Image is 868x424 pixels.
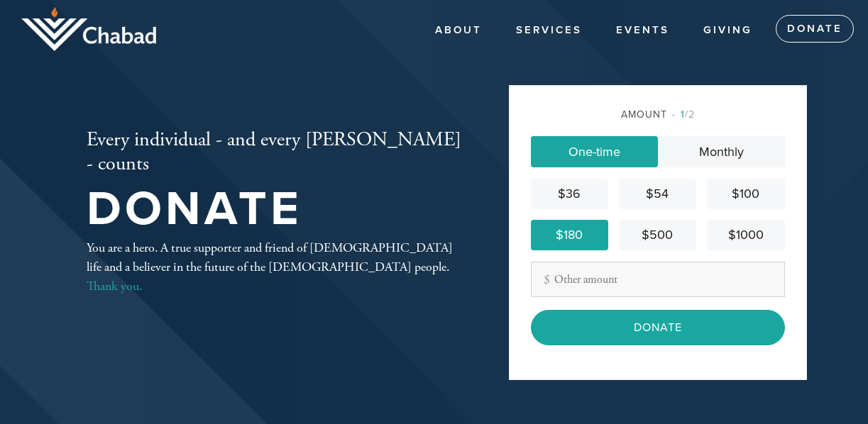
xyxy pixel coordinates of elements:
[87,278,142,294] a: Thank you.
[693,17,763,44] a: Giving
[672,108,695,121] span: /2
[424,17,493,44] a: About
[531,262,785,297] input: Other amount
[619,179,696,209] a: $54
[681,108,685,121] span: 1
[531,310,785,345] input: Donate
[537,225,603,245] div: $180
[625,184,691,203] div: $54
[531,220,608,250] a: $180
[531,179,608,209] a: $36
[21,7,156,51] img: logo_half.png
[625,225,691,245] div: $500
[531,107,785,122] div: Amount
[776,15,854,43] a: Donate
[505,17,593,44] a: Services
[713,184,779,203] div: $100
[707,179,784,209] a: $100
[605,17,680,44] a: Events
[87,238,463,296] div: You are a hero. A true supporter and friend of [DEMOGRAPHIC_DATA] life and a believer in the futu...
[707,220,784,250] a: $1000
[531,136,658,167] a: One-time
[87,186,463,233] h1: Donate
[658,136,785,167] a: Monthly
[713,225,779,245] div: $1000
[537,184,603,203] div: $36
[87,128,463,176] h2: Every individual - and every [PERSON_NAME] - counts
[619,220,696,250] a: $500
